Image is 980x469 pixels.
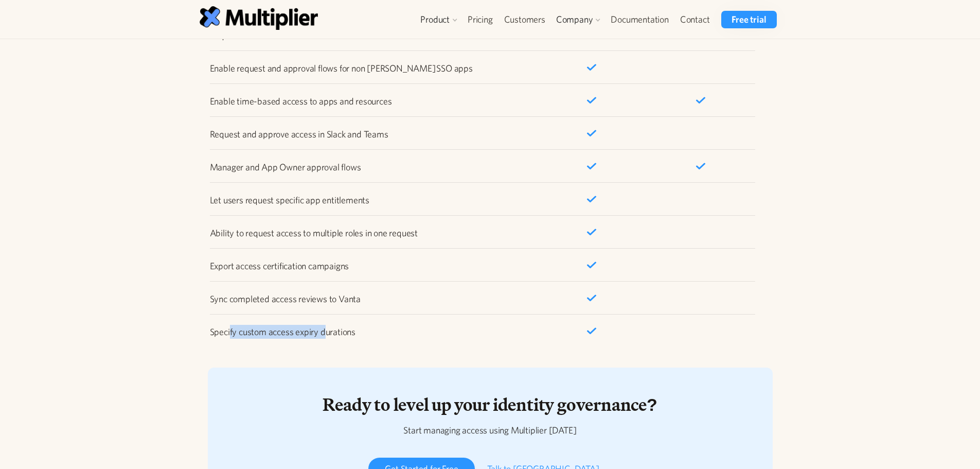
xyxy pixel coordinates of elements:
h2: Ready to level up your identity governance? [323,394,657,415]
div: Product [420,13,450,26]
a: Documentation [605,11,674,28]
p: Start managing access using Multiplier [DATE] [368,423,611,437]
p: Specify custom access expiry durations [210,325,537,339]
p: Manager and App Owner approval flows [210,160,537,174]
a: Customers [498,11,551,28]
p: Enable request and approval flows for non [PERSON_NAME] SSO apps [210,61,537,75]
p: Export access certification campaigns [210,259,537,273]
div: Product [415,11,462,28]
a: Contact [674,11,716,28]
p: Sync completed access reviews to Vanta [210,292,537,306]
div: Company [556,13,593,26]
p: Let users request specific app entitlements [210,193,537,207]
div: Company [551,11,605,28]
p: Enable time-based access to apps and resources [210,94,537,108]
p: Request and approve access in Slack and Teams [210,127,537,141]
a: Free trial [721,11,776,28]
p: Ability to request access to multiple roles in one request [210,226,537,240]
a: Pricing [462,11,498,28]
